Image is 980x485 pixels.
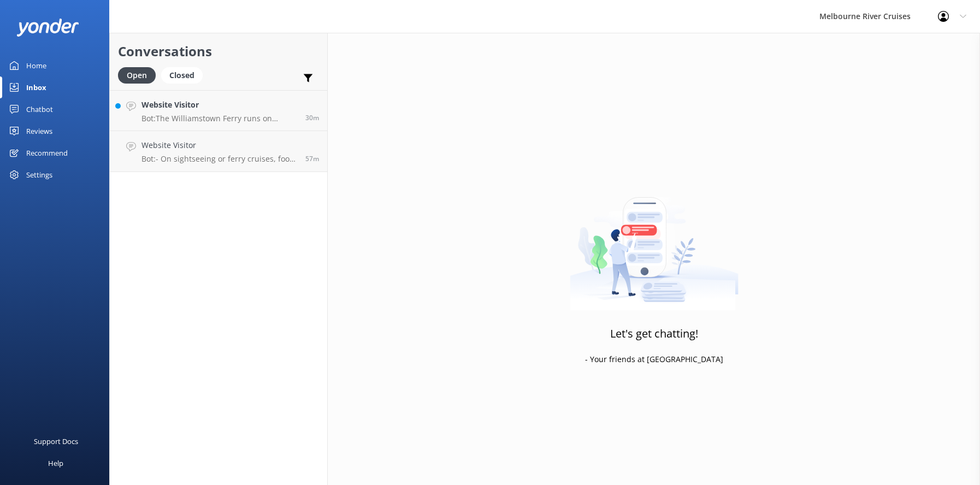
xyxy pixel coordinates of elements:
[610,325,698,342] h3: Let's get chatting!
[141,114,297,123] p: Bot: The Williamstown Ferry runs on weekends, and some public holidays, with daily services durin...
[585,353,723,365] p: - Your friends at [GEOGRAPHIC_DATA]
[26,76,46,98] div: Inbox
[26,98,53,120] div: Chatbot
[34,430,78,452] div: Support Docs
[141,99,297,111] h4: Website Visitor
[161,69,208,81] a: Closed
[118,41,319,62] h2: Conversations
[141,139,297,151] h4: Website Visitor
[118,69,161,81] a: Open
[161,67,203,84] div: Closed
[26,55,46,76] div: Home
[26,142,68,164] div: Recommend
[118,67,156,84] div: Open
[26,164,52,186] div: Settings
[26,120,52,142] div: Reviews
[48,452,63,474] div: Help
[110,90,327,131] a: Website VisitorBot:The Williamstown Ferry runs on weekends, and some public holidays, with daily ...
[305,154,319,163] span: Aug 29 2025 10:54am (UTC +10:00) Australia/Sydney
[110,131,327,172] a: Website VisitorBot:- On sightseeing or ferry cruises, food and drinks are not included, but bever...
[16,19,79,37] img: yonder-white-logo.png
[305,113,319,122] span: Aug 29 2025 11:20am (UTC +10:00) Australia/Sydney
[141,154,297,164] p: Bot: - On sightseeing or ferry cruises, food and drinks are not included, but beverages and snack...
[570,174,739,311] img: artwork of a man stealing a conversation from at giant smartphone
